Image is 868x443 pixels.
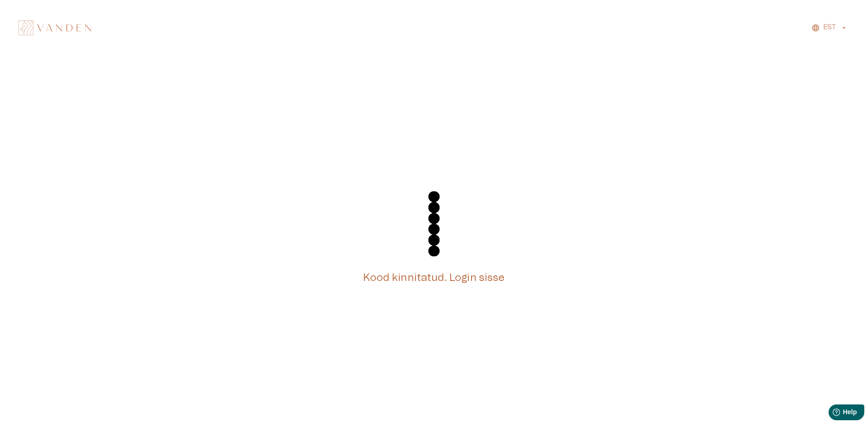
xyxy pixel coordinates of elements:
[19,20,91,35] img: Vanden logo
[810,21,849,34] button: EST
[796,401,868,427] iframe: Help widget launcher
[823,23,836,33] p: EST
[363,271,504,285] h5: Kood kinnitatud. Login sisse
